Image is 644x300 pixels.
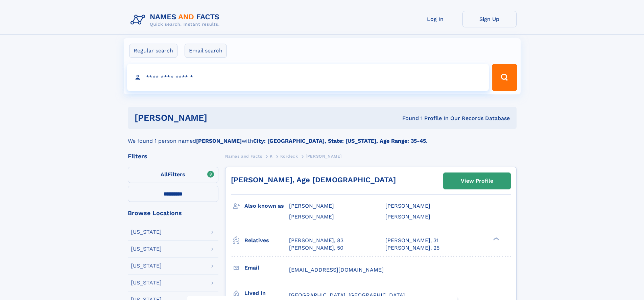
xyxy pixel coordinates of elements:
[253,138,426,144] b: City: [GEOGRAPHIC_DATA], State: [US_STATE], Age Range: 35-45
[270,152,273,160] a: K
[289,292,405,298] span: [GEOGRAPHIC_DATA], [GEOGRAPHIC_DATA]
[385,213,430,220] span: [PERSON_NAME]
[385,244,439,252] a: [PERSON_NAME], 25
[385,237,438,244] a: [PERSON_NAME], 31
[196,138,242,144] b: [PERSON_NAME]
[131,263,162,269] div: [US_STATE]
[461,173,493,189] div: View Profile
[280,152,298,160] a: Kordeck
[305,115,510,122] div: Found 1 Profile In Our Records Database
[289,237,343,244] a: [PERSON_NAME], 83
[244,235,289,246] h3: Relatives
[280,154,298,159] span: Kordeck
[128,129,517,145] div: We found 1 person named with .
[408,11,462,27] a: Log In
[244,287,289,299] h3: Lived in
[289,267,384,273] span: [EMAIL_ADDRESS][DOMAIN_NAME]
[128,11,225,29] img: Logo Names and Facts
[244,200,289,212] h3: Also known as
[128,167,218,183] label: Filters
[131,229,162,235] div: [US_STATE]
[131,246,162,252] div: [US_STATE]
[135,114,305,122] h1: [PERSON_NAME]
[289,213,334,220] span: [PERSON_NAME]
[244,262,289,274] h3: Email
[185,44,227,58] label: Email search
[131,280,162,285] div: [US_STATE]
[289,244,343,252] a: [PERSON_NAME], 50
[128,153,218,159] div: Filters
[129,44,177,58] label: Regular search
[127,64,489,91] input: search input
[289,203,334,209] span: [PERSON_NAME]
[492,64,517,91] button: Search Button
[306,154,342,159] span: [PERSON_NAME]
[385,203,430,209] span: [PERSON_NAME]
[231,176,396,184] a: [PERSON_NAME], Age [DEMOGRAPHIC_DATA]
[161,171,168,178] span: All
[492,236,500,241] div: ❯
[270,154,273,159] span: K
[444,173,510,189] a: View Profile
[462,11,517,27] a: Sign Up
[128,210,218,216] div: Browse Locations
[225,152,262,160] a: Names and Facts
